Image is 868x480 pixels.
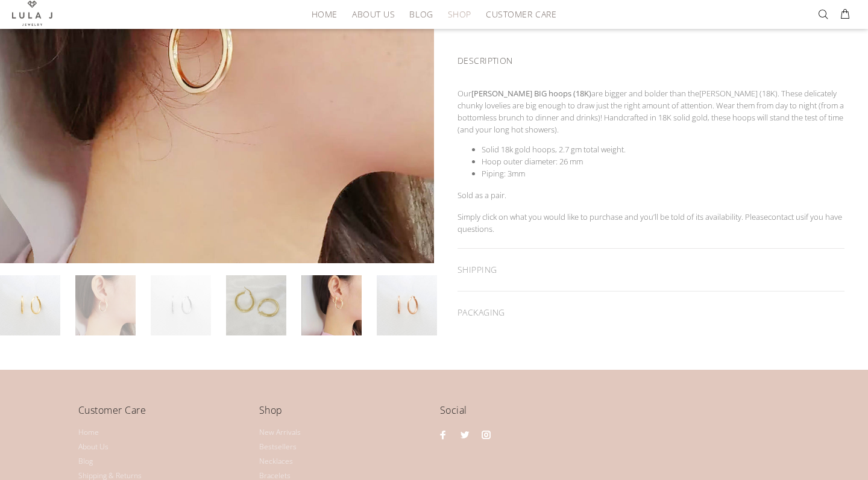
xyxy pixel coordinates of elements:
[78,402,247,427] h4: Customer Care
[304,5,345,23] a: HOME
[768,211,804,222] a: contact us
[458,291,844,334] div: PACKAGING
[486,10,556,19] span: Customer Care
[312,10,338,19] span: HOME
[78,440,108,454] a: About Us
[448,10,471,19] span: Shop
[471,88,591,99] b: [PERSON_NAME] BIG hoops (18K)
[78,425,99,440] a: Home
[482,167,844,179] li: Piping: 3mm
[458,40,844,78] div: DESCRIPTION
[352,10,395,19] span: About Us
[402,5,440,23] a: Blog
[78,454,93,469] a: Blog
[458,211,844,235] p: Simply click on what you would like to purchase and you’ll be told of its availability. Please if...
[458,249,844,291] div: SHIPPING
[479,5,556,23] a: Customer Care
[441,5,479,23] a: Shop
[458,87,844,136] p: Our are bigger and bolder than the . These delicately chunky lovelies are big enough to draw just...
[259,402,428,427] h4: Shop
[409,10,433,19] span: Blog
[458,189,844,201] p: Sold as a pair.
[259,454,293,469] a: Necklaces
[259,425,301,440] a: New Arrivals
[345,5,402,23] a: About Us
[259,440,297,454] a: Bestsellers
[482,155,844,167] li: Hoop outer diameter: 26 mm
[440,402,790,427] h4: Social
[699,88,778,99] a: [PERSON_NAME] (18K)
[482,143,844,155] li: Solid 18k gold hoops, 2.7 gm total weight.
